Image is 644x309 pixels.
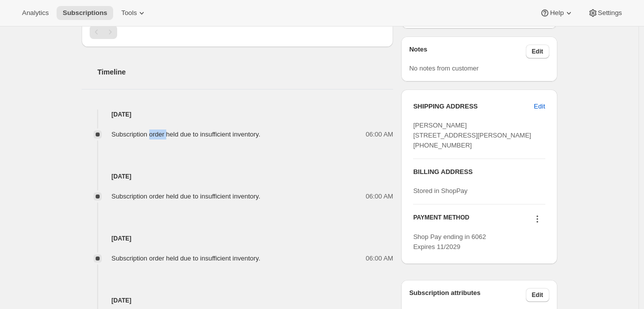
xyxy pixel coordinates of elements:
span: Help [550,9,563,17]
button: Edit [526,44,549,58]
span: [PERSON_NAME] [STREET_ADDRESS][PERSON_NAME] [PHONE_NUMBER] [413,121,531,149]
h4: [DATE] [82,171,394,181]
span: Stored in ShopPay [413,187,467,194]
span: Edit [532,291,543,299]
h2: Timeline [98,67,394,77]
span: Shop Pay ending in 6062 Expires 11/2029 [413,233,486,250]
span: Subscription order held due to insufficient inventory. [112,254,260,262]
span: 06:00 AM [366,253,393,263]
h3: Subscription attributes [409,288,526,302]
span: Subscription order held due to insufficient inventory. [112,130,260,138]
span: Settings [598,9,622,17]
h4: [DATE] [82,109,394,119]
h3: PAYMENT METHOD [413,213,469,227]
span: Subscriptions [63,9,107,17]
span: Edit [534,101,545,111]
span: Tools [121,9,137,17]
button: Tools [115,6,153,20]
h3: Notes [409,44,526,58]
button: Edit [526,288,549,302]
button: Subscriptions [57,6,113,20]
span: Edit [532,47,543,55]
button: Edit [528,98,551,114]
span: Subscription order held due to insufficient inventory. [112,192,260,200]
button: Settings [582,6,628,20]
button: Analytics [16,6,55,20]
h3: BILLING ADDRESS [413,167,545,177]
h4: [DATE] [82,295,394,305]
h4: [DATE] [82,233,394,243]
span: No notes from customer [409,64,479,72]
button: Help [534,6,579,20]
span: Analytics [22,9,49,17]
span: 06:00 AM [366,191,393,201]
nav: Pagination [90,25,386,39]
span: 06:00 AM [366,129,393,139]
h3: SHIPPING ADDRESS [413,101,534,111]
